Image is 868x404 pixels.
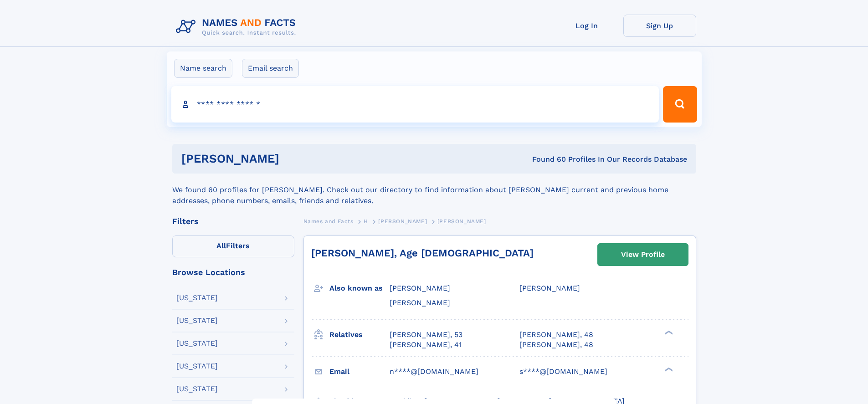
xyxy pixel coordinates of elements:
[519,330,593,340] a: [PERSON_NAME], 48
[550,15,623,37] a: Log In
[311,247,534,259] a: [PERSON_NAME], Age [DEMOGRAPHIC_DATA]
[663,329,673,335] div: ❯
[663,366,673,372] div: ❯
[364,218,368,225] span: H
[172,15,303,39] img: Logo Names and Facts
[663,86,697,123] button: Search Button
[437,218,486,225] span: [PERSON_NAME]
[329,327,390,343] h3: Relatives
[390,330,462,340] a: [PERSON_NAME], 53
[172,217,294,225] div: Filters
[176,385,218,393] div: [US_STATE]
[172,235,294,257] label: Filters
[176,340,218,347] div: [US_STATE]
[390,340,462,350] a: [PERSON_NAME], 41
[181,153,406,164] h1: [PERSON_NAME]
[621,244,665,265] div: View Profile
[390,284,450,292] span: [PERSON_NAME]
[329,281,390,296] h3: Also known as
[390,298,450,307] span: [PERSON_NAME]
[329,364,390,379] h3: Email
[519,284,580,292] span: [PERSON_NAME]
[519,340,593,350] a: [PERSON_NAME], 48
[378,215,427,227] a: [PERSON_NAME]
[172,174,696,206] div: We found 60 profiles for [PERSON_NAME]. Check out our directory to find information about [PERSON...
[174,59,232,78] label: Name search
[364,215,368,227] a: H
[176,363,218,370] div: [US_STATE]
[172,268,294,276] div: Browse Locations
[176,317,218,324] div: [US_STATE]
[242,59,299,78] label: Email search
[303,215,354,227] a: Names and Facts
[623,15,696,37] a: Sign Up
[171,86,659,123] input: search input
[216,241,226,250] span: All
[598,244,688,266] a: View Profile
[176,294,218,302] div: [US_STATE]
[406,154,687,164] div: Found 60 Profiles In Our Records Database
[378,218,427,225] span: [PERSON_NAME]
